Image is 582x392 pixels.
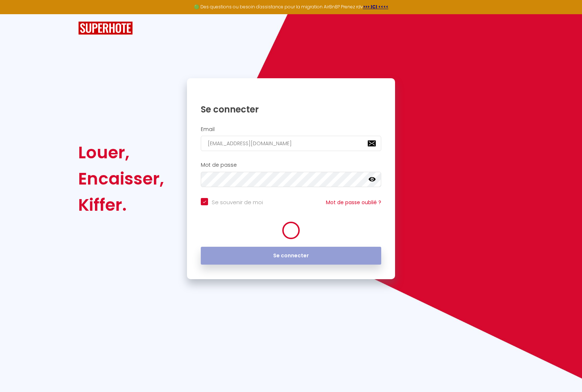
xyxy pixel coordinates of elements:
h2: Mot de passe [201,162,381,168]
div: Kiffer. [78,192,164,218]
a: Mot de passe oublié ? [326,199,381,206]
input: Ton Email [201,136,381,151]
h2: Email [201,126,381,132]
img: SuperHote logo [78,21,133,35]
a: >>> ICI <<<< [363,4,388,10]
div: Encaisser, [78,166,164,192]
button: Se connecter [201,247,381,265]
h1: Se connecter [201,104,381,115]
div: Louer, [78,139,164,166]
